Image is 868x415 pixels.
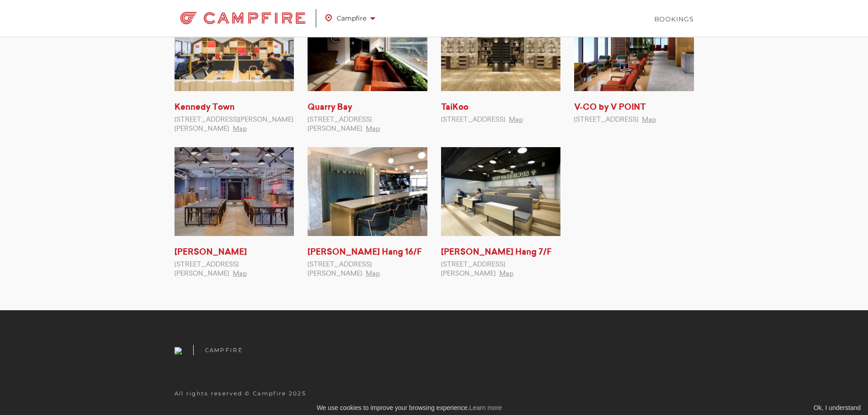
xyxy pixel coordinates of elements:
[509,117,523,123] a: Map
[441,261,505,277] span: [STREET_ADDRESS][PERSON_NAME]
[317,404,502,411] span: We use cookies to improve your browsing experience.
[308,2,427,91] img: Quarry Bay
[441,248,552,256] a: [PERSON_NAME] Hang 7/F
[811,403,861,413] div: Ok, I understand
[574,103,646,112] a: V-CO by V POINT
[175,117,293,132] span: [STREET_ADDRESS][PERSON_NAME][PERSON_NAME]
[308,103,352,112] a: Quarry Bay
[233,271,247,277] a: Map
[175,390,427,397] p: All rights reserved © Campfire 2025
[175,9,312,27] img: Campfire
[175,347,182,354] img: Campfire-Logo-White.png
[308,117,372,132] span: [STREET_ADDRESS][PERSON_NAME]
[441,103,468,112] a: TaiKoo
[325,8,385,29] a: Campfire
[574,2,694,91] img: V-CO by V POINT
[441,117,505,123] span: [STREET_ADDRESS]
[441,147,561,236] img: Wong Chuk Hang 7/F
[469,404,502,411] a: Learn more
[308,261,372,277] span: [STREET_ADDRESS][PERSON_NAME]
[175,7,326,30] a: Campfire
[654,15,694,24] a: Bookings
[325,12,375,24] span: Campfire
[574,117,638,123] span: [STREET_ADDRESS]
[175,147,294,236] img: Wong Chuk Hang
[366,271,380,277] a: Map
[205,347,243,354] h3: Campfire
[308,147,427,236] img: Wong Chuk Hang 16/F
[233,126,247,132] a: Map
[175,248,247,256] a: [PERSON_NAME]
[499,271,514,277] a: Map
[175,103,235,112] a: Kennedy Town
[441,2,561,91] img: TaiKoo
[175,2,294,91] img: Kennedy Town
[366,126,380,132] a: Map
[308,248,422,256] a: [PERSON_NAME] Hang 16/F
[175,261,239,277] span: [STREET_ADDRESS][PERSON_NAME]
[642,117,656,123] a: Map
